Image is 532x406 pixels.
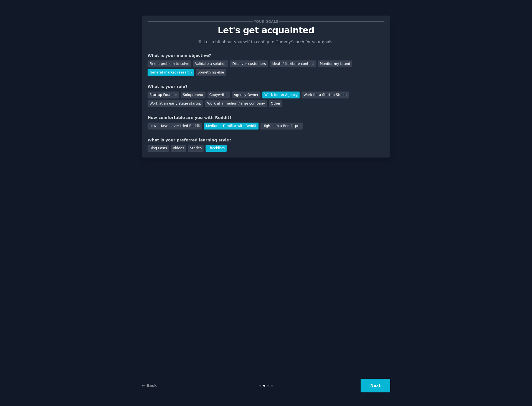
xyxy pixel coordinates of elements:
span: Your goals [253,19,279,24]
p: Let's get acquainted [148,26,384,35]
div: What is your role? [148,84,384,90]
div: Ideate/distribute content [270,60,316,67]
div: How comfortable are you with Reddit? [148,115,384,121]
div: General market research [148,69,194,76]
div: Work at an early stage startup [148,100,203,107]
div: Videos [171,145,186,152]
div: What is your preferred learning style? [148,137,384,143]
div: Work at a medium/large company [205,100,267,107]
div: Copywriter [207,92,230,98]
div: Low - Have never tried Reddit [148,123,202,130]
div: Stories [188,145,204,152]
div: Other [269,100,282,107]
div: Work for a Startup Studio [302,92,348,98]
button: Next [361,379,390,392]
div: Solopreneur [181,92,205,98]
div: Something else [196,69,226,76]
p: Tell us a bit about yourself to configure GummySearch for your goals. [196,39,336,45]
div: High - I'm a Reddit pro [260,123,303,130]
div: Startup Founder [148,92,179,98]
div: What is your main objective? [148,53,384,59]
div: Blog Posts [148,145,169,152]
div: Checklists [206,145,227,152]
a: ← Back [142,383,157,388]
div: Find a problem to solve [148,60,191,67]
div: Discover customers [230,60,268,67]
div: Agency Owner [232,92,260,98]
div: Medium - Familiar with Reddit [204,123,258,130]
div: Validate a solution [193,60,228,67]
div: Work for an Agency [262,92,300,98]
div: Monitor my brand [318,60,352,67]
